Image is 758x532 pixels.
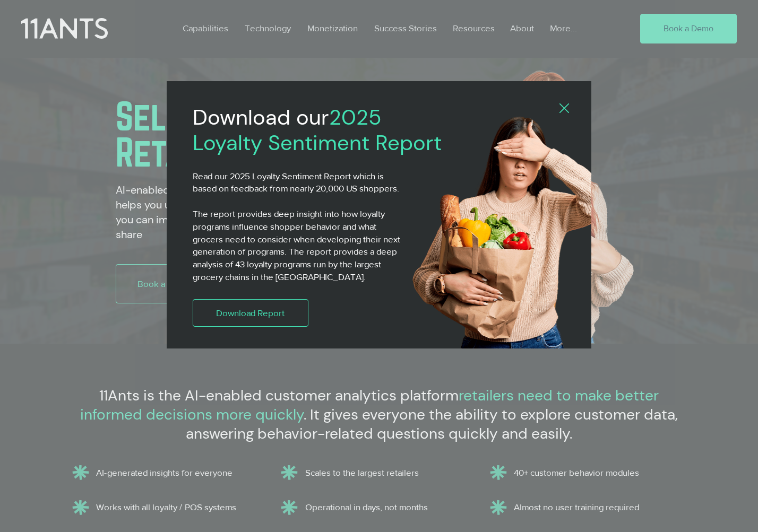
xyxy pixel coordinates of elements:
h2: 2025 Loyalty Sentiment Report [193,104,446,155]
span: Download Report [216,307,285,319]
span: Download our [193,103,329,131]
img: 11ants shopper4.png [409,112,618,361]
a: Download Report [193,299,308,327]
div: Back to site [559,103,569,114]
p: Read our 2025 Loyalty Sentiment Report which is based on feedback from nearly 20,000 US shoppers. [193,170,405,195]
p: The report provides deep insight into how loyalty programs influence shopper behavior and what gr... [193,207,405,283]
